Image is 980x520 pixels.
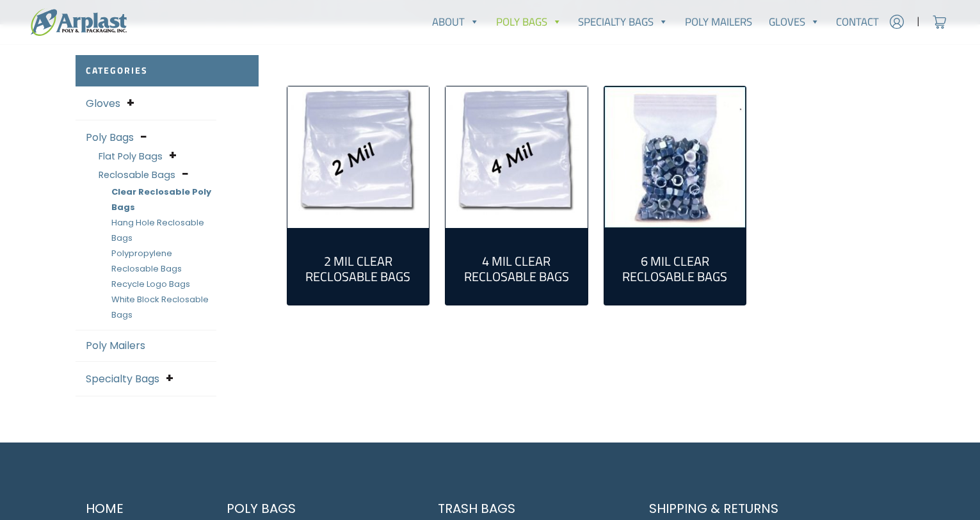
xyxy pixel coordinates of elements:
h2: Categories [76,55,259,86]
a: Hang Hole Reclosable Bags [111,216,204,244]
a: Gloves [760,9,828,35]
img: 4 Mil Clear Reclosable Bags [446,86,588,229]
a: Recycle Logo Bags [111,278,190,290]
a: Visit product category 2 Mil Clear Reclosable Bags [287,86,430,229]
h2: 2 Mil Clear Reclosable Bags [298,254,419,284]
h2: 6 Mil Clear Reclosable Bags [615,254,736,284]
a: Visit product category 6 Mil Clear Reclosable Bags [615,238,736,295]
a: Visit product category 2 Mil Clear Reclosable Bags [298,238,419,295]
a: Poly Mailers [677,9,760,35]
a: Specialty Bags [86,371,159,386]
a: Contact [828,9,887,35]
a: Flat Poly Bags [99,150,163,163]
img: 6 Mil Clear Reclosable Bags [604,86,746,229]
span: | [917,14,920,29]
a: Poly Mailers [86,338,145,353]
a: Gloves [86,96,120,111]
a: Polypropylene Reclosable Bags [111,247,182,275]
a: Visit product category 4 Mil Clear Reclosable Bags [446,86,588,229]
a: Specialty Bags [570,9,677,35]
a: Poly Bags [488,9,570,35]
a: Visit product category 4 Mil Clear Reclosable Bags [456,238,577,295]
a: Visit product category 6 Mil Clear Reclosable Bags [604,86,746,229]
img: logo [31,8,127,36]
img: 2 Mil Clear Reclosable Bags [287,86,430,229]
a: Clear Reclosable Poly Bags [111,186,211,213]
a: Reclosable Bags [99,168,175,181]
h2: 4 Mil Clear Reclosable Bags [456,254,577,284]
a: Poly Bags [86,130,134,145]
a: White Block Reclosable Bags [111,293,209,321]
a: About [424,9,488,35]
